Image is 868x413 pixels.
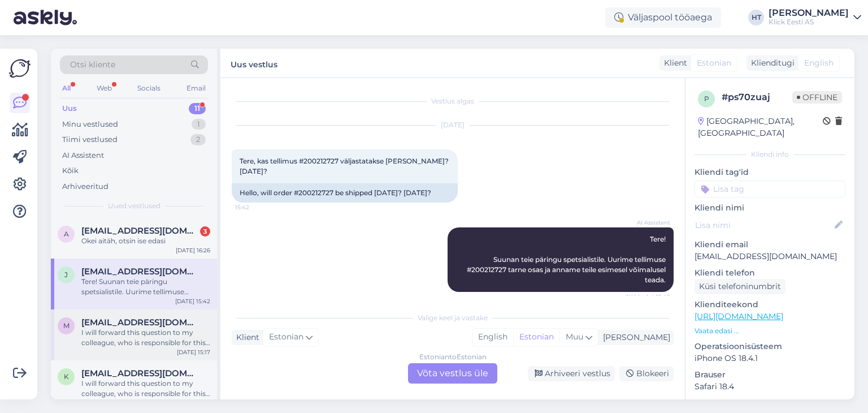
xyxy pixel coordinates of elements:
p: [EMAIL_ADDRESS][DOMAIN_NAME] [695,251,845,263]
span: Otsi kliente [70,59,115,71]
div: 3 [200,226,210,236]
div: Võta vestlus üle [408,363,497,384]
div: HT [748,10,764,25]
div: Tiimi vestlused [62,134,118,145]
div: Valige keel ja vastake [232,313,674,323]
div: Tere! Suunan teie päringu spetsialistile. Uurime tellimuse #200212727 tarne osas ja anname teile ... [81,277,210,297]
label: Uus vestlus [231,55,277,71]
div: Uus [62,103,77,114]
div: Klienditugi [747,57,795,69]
span: Muu [566,332,583,342]
span: Estonian [269,331,303,343]
div: Okei aitäh, otsin ise edasi [81,236,210,246]
div: I will forward this question to my colleague, who is responsible for this. The reply will be here... [81,378,210,399]
span: a [64,230,69,238]
p: Kliendi nimi [695,202,845,214]
span: Offline [792,91,842,104]
div: [PERSON_NAME] [598,332,670,343]
span: agnetekartau@gmail.com [81,226,199,236]
p: Kliendi telefon [695,267,845,279]
p: Klienditeekond [695,299,845,311]
div: Socials [135,81,163,96]
div: Web [94,81,114,96]
a: [URL][DOMAIN_NAME] [695,311,783,321]
div: [DATE] 15:13 [177,399,210,407]
div: All [60,81,73,96]
div: Klick Eesti AS [769,18,849,27]
span: Tere, kas tellimus #200212727 väljastatakse [PERSON_NAME]? [DATE]? [240,157,450,175]
span: johansonmarko6@gmail.com [81,266,199,277]
div: [PERSON_NAME] [769,8,849,18]
div: Küsi telefoninumbrit [695,279,785,294]
p: Vaata edasi ... [695,326,845,336]
p: Kliendi email [695,239,845,251]
span: English [804,57,834,69]
div: Estonian [513,329,559,346]
span: Estonian [697,57,731,69]
span: Uued vestlused [108,201,160,211]
p: Kliendi tag'id [695,166,845,178]
span: k [64,372,69,381]
div: Väljaspool tööaega [605,7,721,28]
div: Kõik [62,165,79,177]
p: Brauser [695,369,845,381]
span: j [64,270,68,279]
div: [DATE] 15:17 [177,348,210,356]
span: Tere! Suunan teie päringu spetsialistile. Uurime tellimuse #200212727 tarne osas ja anname teile ... [467,235,667,284]
img: Askly Logo [9,58,31,79]
div: [GEOGRAPHIC_DATA], [GEOGRAPHIC_DATA] [698,115,823,139]
div: 11 [189,103,206,114]
span: m [63,321,70,330]
div: 2 [190,134,206,145]
span: p [704,94,709,103]
p: Safari 18.4 [695,381,845,393]
span: AI Assistent [628,218,670,227]
span: 15:42 [235,203,277,212]
span: kaaatrin.m@gmail.com [81,368,199,378]
div: Klient [659,57,687,69]
a: [PERSON_NAME]Klick Eesti AS [769,8,861,27]
div: AI Assistent [62,150,104,161]
div: English [472,329,513,346]
div: # ps70zuaj [722,91,792,104]
div: Blokeeri [619,366,674,381]
div: [DATE] 16:26 [176,246,210,255]
span: Nähtud ✓ 15:42 [626,292,670,301]
div: I will forward this question to my colleague, who is responsible for this. The reply will be here... [81,328,210,348]
div: [DATE] [232,120,674,130]
div: 1 [192,119,206,130]
input: Lisa nimi [695,219,832,231]
div: [DATE] 15:42 [175,297,210,306]
div: Estonian to Estonian [419,352,487,362]
p: iPhone OS 18.4.1 [695,352,845,364]
div: Minu vestlused [62,119,118,130]
span: margus@paloma.ee [81,317,199,328]
input: Lisa tag [695,180,845,197]
div: Email [184,81,208,96]
div: Kliendi info [695,149,845,160]
div: Hello, will order #200212727 be shipped [DATE]? [DATE]? [232,183,458,203]
div: Klient [232,332,259,343]
div: Vestlus algas [232,96,674,106]
p: Operatsioonisüsteem [695,341,845,352]
div: Arhiveeritud [62,181,108,192]
div: Arhiveeri vestlus [528,366,615,381]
